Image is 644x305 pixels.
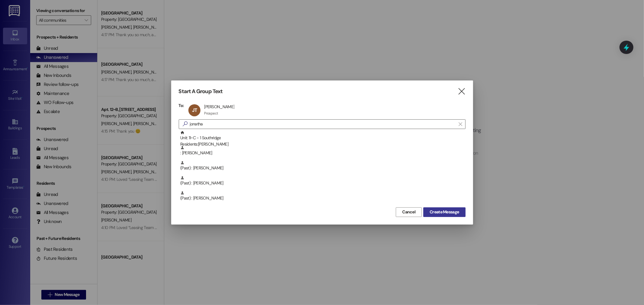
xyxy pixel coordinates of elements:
[180,161,466,171] div: (Past) : [PERSON_NAME]
[179,103,184,108] h3: To:
[179,191,466,206] div: (Past) : [PERSON_NAME]
[456,120,465,129] button: Clear text
[180,130,466,148] div: Unit: 11~C - 1 Southridge
[180,176,466,186] div: (Past) : [PERSON_NAME]
[180,141,466,147] div: Residents: [PERSON_NAME]
[190,120,456,128] input: Search for any contact or apartment
[179,130,466,146] div: Unit: 11~C - 1 SouthridgeResidents:[PERSON_NAME]
[179,146,466,161] div: : [PERSON_NAME]
[423,207,465,217] button: Create Message
[457,88,466,95] i: 
[430,209,459,215] span: Create Message
[396,207,422,217] button: Cancel
[180,146,466,156] div: : [PERSON_NAME]
[179,88,223,95] h3: Start A Group Text
[179,161,466,176] div: (Past) : [PERSON_NAME]
[459,122,462,127] i: 
[180,191,466,201] div: (Past) : [PERSON_NAME]
[180,121,190,127] i: 
[204,111,218,116] div: Prospect
[179,176,466,191] div: (Past) : [PERSON_NAME]
[402,209,415,215] span: Cancel
[192,107,197,113] span: JT
[204,104,234,109] div: [PERSON_NAME]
